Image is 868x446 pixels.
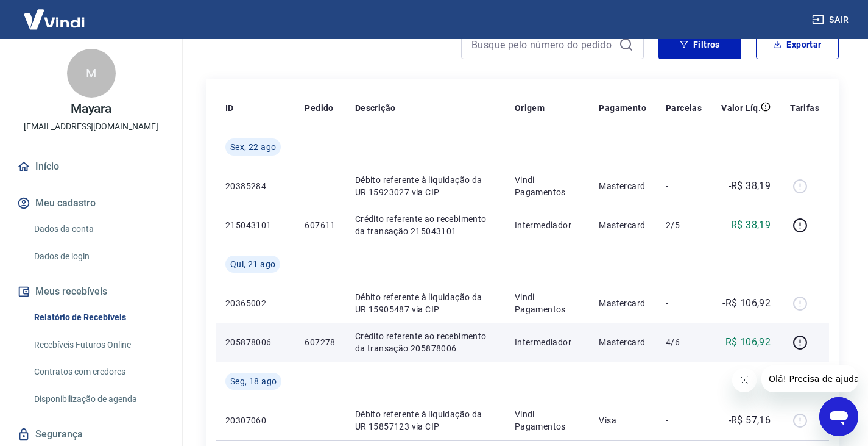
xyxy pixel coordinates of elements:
p: Parcelas [666,102,702,114]
input: Busque pelo número do pedido [471,35,614,54]
a: Relatório de Recebíveis [29,305,168,330]
span: Seg, 18 ago [230,375,277,387]
p: - [666,414,702,426]
a: Dados de login [29,244,168,269]
p: Origem [515,102,545,114]
p: Intermediador [515,336,579,348]
p: 20365002 [225,297,285,309]
p: Intermediador [515,219,579,231]
p: Valor Líq. [721,102,761,114]
p: - [666,180,702,192]
a: Início [15,153,168,180]
div: M [67,49,116,98]
p: 20385284 [225,180,285,192]
iframe: Botão para abrir a janela de mensagens [819,397,858,436]
p: Pedido [305,102,333,114]
p: Crédito referente ao recebimento da transação 215043101 [355,213,495,237]
a: Contratos com credores [29,359,168,384]
p: 205878006 [225,336,285,348]
button: Filtros [658,30,741,59]
p: Visa [599,414,646,426]
p: Descrição [355,102,396,114]
p: Mastercard [599,180,646,192]
span: Sex, 22 ago [230,141,276,153]
button: Meu cadastro [15,190,168,217]
iframe: Mensagem da empresa [761,365,858,392]
p: Débito referente à liquidação da UR 15857123 via CIP [355,408,495,433]
img: Vindi [15,1,94,38]
p: Vindi Pagamentos [515,174,579,198]
p: Débito referente à liquidação da UR 15923027 via CIP [355,174,495,198]
p: 215043101 [225,219,285,231]
p: Vindi Pagamentos [515,408,579,433]
p: Mayara [71,103,112,115]
p: - [666,297,702,309]
p: 607611 [305,219,335,231]
p: 4/6 [666,336,702,348]
a: Recebíveis Futuros Online [29,333,168,358]
p: -R$ 106,92 [722,296,771,311]
span: Qui, 21 ago [230,258,275,270]
p: -R$ 38,19 [729,179,771,193]
a: Dados da conta [29,217,168,242]
button: Exportar [756,30,839,59]
button: Meus recebíveis [15,278,168,305]
p: 607278 [305,336,335,348]
p: 2/5 [666,219,702,231]
p: -R$ 57,16 [729,413,771,428]
p: 20307060 [225,414,285,426]
iframe: Fechar mensagem [732,368,757,392]
p: R$ 106,92 [725,335,771,350]
span: Olá! Precisa de ajuda? [7,9,102,18]
p: Vindi Pagamentos [515,291,579,315]
p: Débito referente à liquidação da UR 15905487 via CIP [355,291,495,315]
p: Tarifas [790,102,819,114]
p: Pagamento [599,102,646,114]
p: R$ 38,19 [731,218,771,232]
p: [EMAIL_ADDRESS][DOMAIN_NAME] [24,120,158,133]
p: Mastercard [599,219,646,231]
p: Crédito referente ao recebimento da transação 205878006 [355,330,495,354]
p: Mastercard [599,336,646,348]
a: Disponibilização de agenda [29,387,168,412]
p: ID [225,102,234,114]
p: Mastercard [599,297,646,309]
button: Sair [810,9,853,31]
